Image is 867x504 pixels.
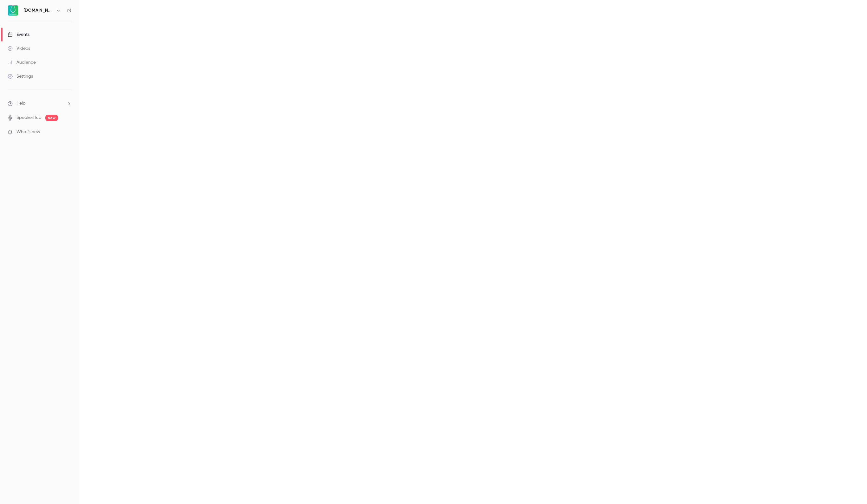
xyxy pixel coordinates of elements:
[8,5,18,16] img: Avokaado.io
[8,100,72,107] li: help-dropdown-opener
[8,59,36,66] div: Audience
[16,114,42,121] a: SpeakerHub
[45,115,58,121] span: new
[8,73,33,80] div: Settings
[8,31,29,38] div: Events
[16,100,26,107] span: Help
[16,129,40,135] span: What's new
[8,45,30,52] div: Videos
[23,7,53,14] h6: [DOMAIN_NAME]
